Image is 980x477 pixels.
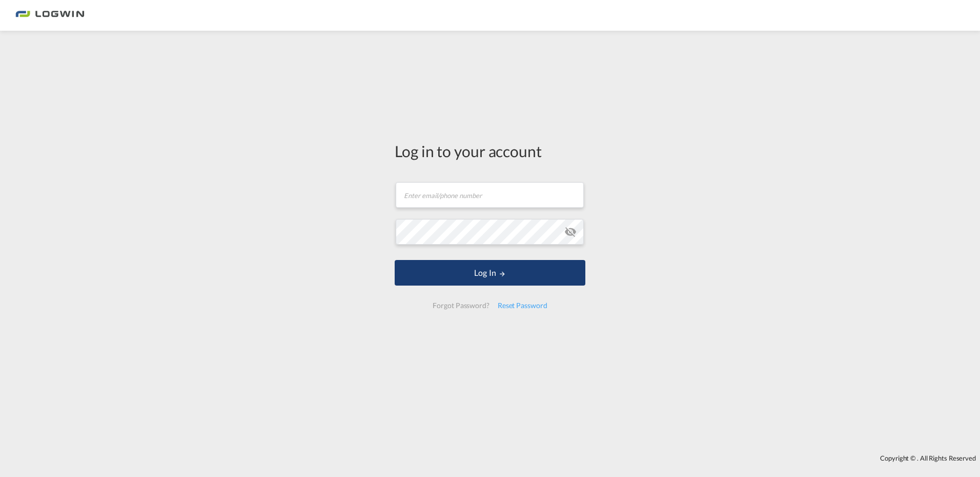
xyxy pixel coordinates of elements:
div: Reset Password [494,296,552,315]
img: bc73a0e0d8c111efacd525e4c8ad7d32.png [15,4,85,27]
div: Forgot Password? [428,296,493,315]
button: LOGIN [395,260,585,286]
div: Log in to your account [395,140,585,162]
input: Enter email/phone number [396,182,584,208]
md-icon: icon-eye-off [564,226,577,238]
